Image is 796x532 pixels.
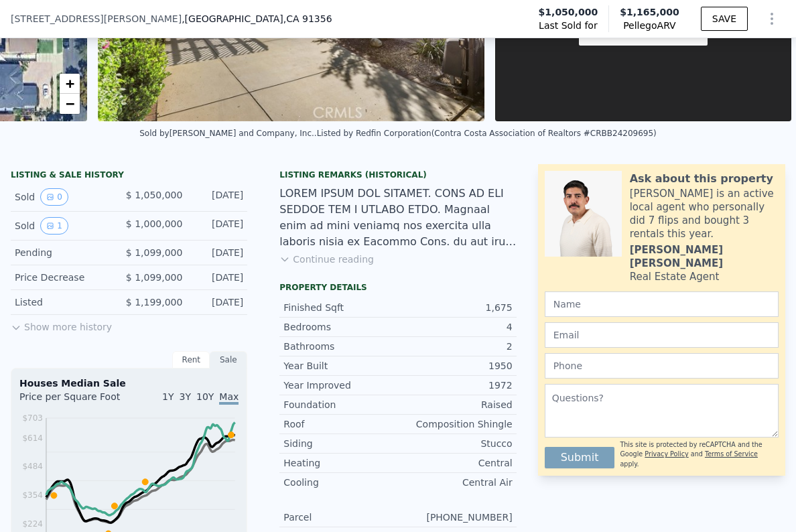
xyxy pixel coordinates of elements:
[705,450,758,458] a: Terms of Service
[398,398,513,411] div: Raised
[645,450,688,458] a: Privacy Policy
[19,390,129,411] div: Price per Square Foot
[15,188,115,206] div: Sold
[139,129,316,138] div: Sold by [PERSON_NAME] and Company, Inc. .
[398,511,513,524] div: [PHONE_NUMBER]
[545,322,779,348] input: Email
[126,218,183,229] span: $ 1,000,000
[126,247,183,258] span: $ 1,099,000
[398,379,513,392] div: 1972
[60,94,80,114] a: Zoom out
[398,301,513,314] div: 1,675
[22,519,43,529] tspan: $224
[630,187,779,241] div: [PERSON_NAME] is an active local agent who personally did 7 flips and bought 3 rentals this year.
[22,462,43,471] tspan: $484
[398,476,513,489] div: Central Air
[283,379,398,392] div: Year Improved
[126,272,183,283] span: $ 1,099,000
[398,417,513,431] div: Composition Shingle
[283,340,398,353] div: Bathrooms
[196,391,214,402] span: 10Y
[283,511,398,524] div: Parcel
[398,320,513,334] div: 4
[40,217,68,235] button: View historical data
[126,297,183,308] span: $ 1,199,000
[398,340,513,353] div: 2
[545,353,779,379] input: Phone
[283,301,398,314] div: Finished Sqft
[210,351,247,369] div: Sale
[193,271,243,284] div: [DATE]
[620,7,679,17] span: $1,165,000
[758,5,785,32] button: Show Options
[279,170,516,180] div: Listing Remarks (Historical)
[15,271,115,284] div: Price Decrease
[193,217,243,235] div: [DATE]
[66,75,74,92] span: +
[11,315,112,334] button: Show more history
[182,12,332,25] span: , [GEOGRAPHIC_DATA]
[630,243,779,270] div: [PERSON_NAME] [PERSON_NAME]
[620,19,679,32] span: Pellego ARV
[22,434,43,443] tspan: $614
[317,129,657,138] div: Listed by Redfin Corporation (Contra Costa Association of Realtors #CRBB24209695)
[398,456,513,470] div: Central
[180,391,191,402] span: 3Y
[539,5,598,19] span: $1,050,000
[22,413,43,423] tspan: $703
[193,246,243,259] div: [DATE]
[283,398,398,411] div: Foundation
[19,377,239,390] div: Houses Median Sale
[66,95,74,112] span: −
[15,217,115,235] div: Sold
[283,476,398,489] div: Cooling
[283,417,398,431] div: Roof
[22,490,43,500] tspan: $354
[630,171,773,187] div: Ask about this property
[398,437,513,450] div: Stucco
[539,19,598,32] span: Last Sold for
[620,440,779,469] div: This site is protected by reCAPTCHA and the Google and apply.
[279,282,516,293] div: Property details
[60,74,80,94] a: Zoom in
[219,391,239,405] span: Max
[283,13,332,24] span: , CA 91356
[545,291,779,317] input: Name
[162,391,174,402] span: 1Y
[11,170,247,183] div: LISTING & SALE HISTORY
[279,186,516,250] div: LOREM IPSUM DOL SITAMET. CONS AD ELI SEDDOE TEM I UTLABO ETDO. Magnaal enim ad mini veniamq nos e...
[630,270,720,283] div: Real Estate Agent
[283,437,398,450] div: Siding
[11,12,182,25] span: [STREET_ADDRESS][PERSON_NAME]
[15,246,115,259] div: Pending
[172,351,210,369] div: Rent
[283,359,398,373] div: Year Built
[279,253,374,266] button: Continue reading
[545,447,615,468] button: Submit
[40,188,68,206] button: View historical data
[701,7,748,31] button: SAVE
[283,456,398,470] div: Heating
[193,295,243,309] div: [DATE]
[283,320,398,334] div: Bedrooms
[193,188,243,206] div: [DATE]
[126,190,183,200] span: $ 1,050,000
[15,295,115,309] div: Listed
[398,359,513,373] div: 1950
